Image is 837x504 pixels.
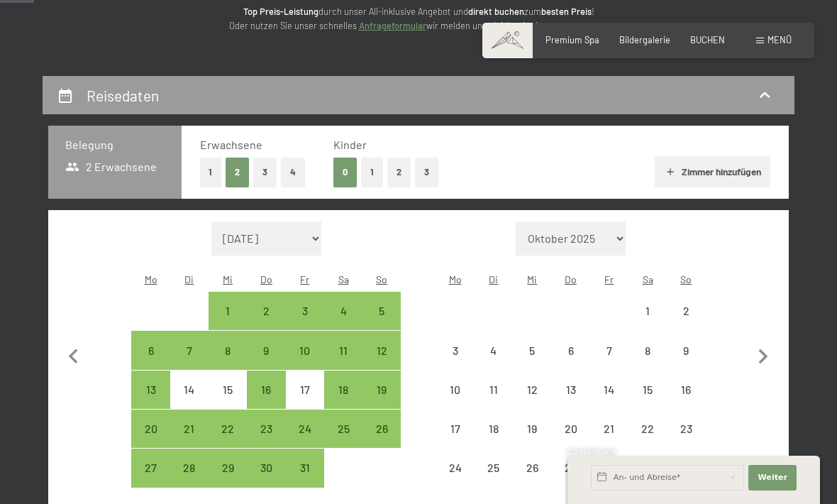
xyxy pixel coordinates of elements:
div: Thu Oct 23 2025 [247,410,285,448]
div: Tue Oct 07 2025 [170,331,209,369]
a: Premium Spa [545,34,599,45]
div: Sat Oct 18 2025 [324,371,362,409]
div: Fri Nov 21 2025 [590,410,628,448]
div: 10 [438,384,473,420]
div: 24 [438,462,473,498]
div: Sun Oct 05 2025 [362,292,401,330]
abbr: Donnerstag [260,273,272,285]
button: 1 [361,158,383,187]
div: Thu Oct 02 2025 [247,292,285,330]
div: 17 [287,384,323,420]
div: Wed Nov 26 2025 [513,449,551,487]
div: 1 [210,305,245,341]
span: Menü [767,34,792,45]
div: Mon Nov 03 2025 [436,331,475,369]
div: 5 [514,345,550,380]
div: Anreise möglich [247,371,285,409]
div: Anreise nicht möglich [590,410,628,448]
div: Wed Nov 05 2025 [513,331,551,369]
div: Anreise möglich [324,371,362,409]
div: Fri Nov 14 2025 [590,371,628,409]
strong: direkt buchen [468,6,524,17]
div: 28 [172,462,207,498]
div: Anreise nicht möglich [551,331,589,369]
div: Tue Oct 28 2025 [170,449,209,487]
div: Anreise nicht möglich [667,410,705,448]
div: 20 [553,423,588,459]
abbr: Freitag [300,273,309,285]
div: Wed Oct 01 2025 [209,292,247,330]
abbr: Montag [449,273,462,285]
div: 6 [133,345,168,380]
div: 15 [210,384,245,420]
div: Anreise möglich [362,371,401,409]
div: Mon Oct 06 2025 [131,331,170,369]
div: Anreise nicht möglich [513,371,551,409]
abbr: Freitag [604,273,614,285]
abbr: Dienstag [489,273,498,285]
div: Mon Nov 24 2025 [436,449,475,487]
div: Sat Nov 01 2025 [628,292,667,330]
div: 15 [630,384,665,420]
div: Sat Oct 04 2025 [324,292,362,330]
div: 11 [326,345,361,380]
div: Anreise nicht möglich [628,410,667,448]
div: 22 [630,423,665,459]
div: 31 [287,462,323,498]
div: Anreise möglich [209,410,247,448]
div: Wed Oct 29 2025 [209,449,247,487]
div: Tue Oct 14 2025 [170,371,209,409]
button: 3 [253,158,277,187]
div: Mon Nov 17 2025 [436,410,475,448]
div: Anreise möglich [286,410,324,448]
div: 12 [364,345,399,380]
div: 10 [287,345,323,380]
div: Anreise nicht möglich [436,449,475,487]
div: Anreise nicht möglich [513,410,551,448]
div: 13 [553,384,588,420]
div: Tue Nov 25 2025 [475,449,513,487]
div: 19 [514,423,550,459]
button: 2 [387,158,411,187]
div: Wed Nov 12 2025 [513,371,551,409]
div: Fri Oct 24 2025 [286,410,324,448]
div: Fri Oct 31 2025 [286,449,324,487]
div: Sat Nov 15 2025 [628,371,667,409]
div: 23 [248,423,284,459]
abbr: Sonntag [680,273,692,285]
div: Anreise nicht möglich [667,331,705,369]
div: 13 [133,384,168,420]
div: Wed Oct 15 2025 [209,371,247,409]
div: Anreise möglich [131,410,170,448]
div: Fri Nov 07 2025 [590,331,628,369]
div: 16 [668,384,704,420]
p: durch unser All-inklusive Angebot und zum ! Oder nutzen Sie unser schnelles wir melden uns gleich... [135,4,702,33]
div: 29 [210,462,245,498]
span: Weiter [758,472,787,483]
span: Schnellanfrage [567,447,616,456]
strong: Top Angebot. [555,20,609,31]
div: Fri Oct 10 2025 [286,331,324,369]
div: Anreise nicht möglich [667,292,705,330]
div: 6 [553,345,588,380]
div: 25 [476,462,511,498]
a: BUCHEN [690,34,725,45]
div: Thu Oct 30 2025 [247,449,285,487]
div: Fri Oct 17 2025 [286,371,324,409]
div: 8 [210,345,245,380]
button: 1 [200,158,222,187]
div: Anreise möglich [131,449,170,487]
div: Anreise möglich [247,410,285,448]
div: 30 [248,462,284,498]
abbr: Donnerstag [565,273,577,285]
div: Anreise möglich [131,371,170,409]
div: 5 [364,305,399,341]
a: Bildergalerie [619,34,670,45]
div: Anreise möglich [170,449,209,487]
div: 21 [592,423,627,459]
div: Mon Oct 20 2025 [131,410,170,448]
button: 2 [226,158,249,187]
div: Anreise möglich [170,410,209,448]
div: Sun Oct 26 2025 [362,410,401,448]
